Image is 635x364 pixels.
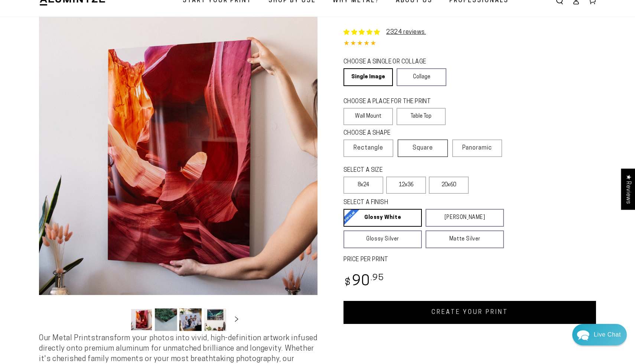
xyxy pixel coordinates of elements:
label: 20x60 [429,177,469,194]
a: Single Image [343,68,393,86]
a: [PERSON_NAME] [426,209,504,227]
a: Matte Silver [426,230,504,248]
bdi: 90 [343,275,384,289]
legend: SELECT A FINISH [343,199,486,207]
span: Square [413,144,433,153]
sup: .95 [371,274,384,282]
legend: CHOOSE A SINGLE OR COLLAGE [343,58,439,66]
label: Wall Mount [343,108,393,125]
legend: CHOOSE A PLACE FOR THE PRINT [343,98,439,106]
div: Click to open Judge.me floating reviews tab [621,168,635,210]
button: Slide left [112,311,128,328]
button: Load image 3 in gallery view [179,308,202,331]
span: Rectangle [354,144,383,153]
label: 8x24 [343,177,383,194]
a: Collage [397,68,446,86]
a: CREATE YOUR PRINT [343,301,596,324]
a: 2324 reviews. [343,28,426,37]
div: Chat widget toggle [572,324,627,345]
div: Contact Us Directly [594,324,621,345]
label: 12x36 [386,177,426,194]
legend: SELECT A SIZE [343,166,444,175]
a: 2324 reviews. [386,29,426,35]
media-gallery: Gallery Viewer [39,17,317,333]
a: Glossy White [343,209,422,227]
button: Load image 1 in gallery view [130,308,153,331]
button: Load image 2 in gallery view [155,308,177,331]
legend: CHOOSE A SHAPE [343,129,440,138]
div: 4.85 out of 5.0 stars [343,39,596,49]
a: Glossy Silver [343,230,422,248]
span: Panoramic [462,145,492,151]
label: Table Top [397,108,446,125]
label: PRICE PER PRINT [343,256,596,264]
button: Slide right [228,311,245,328]
button: Load image 4 in gallery view [204,308,226,331]
span: $ [345,278,351,288]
